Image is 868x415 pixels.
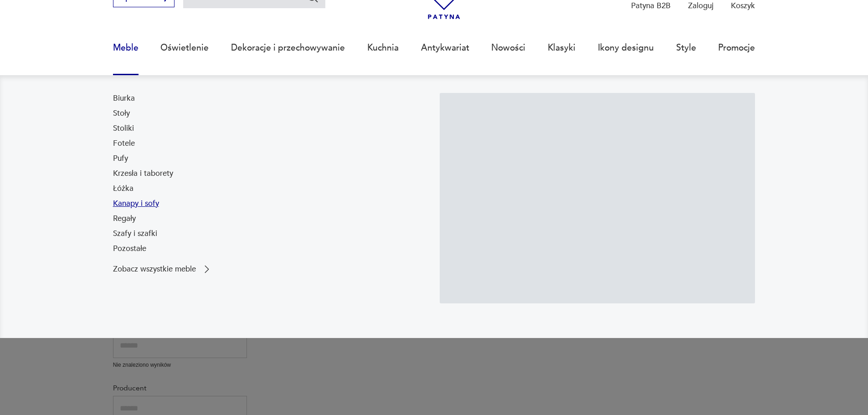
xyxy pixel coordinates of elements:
[731,0,755,11] p: Koszyk
[113,138,135,149] a: Fotele
[718,27,755,69] a: Promocje
[113,93,135,104] a: Biurka
[113,183,134,194] a: Łóżka
[421,27,469,69] a: Antykwariat
[113,153,128,164] a: Pufy
[113,264,212,275] a: Zobacz wszystkie meble
[113,243,146,254] a: Pozostałe
[676,27,696,69] a: Style
[367,27,399,69] a: Kuchnia
[688,0,714,11] p: Zaloguj
[231,27,345,69] a: Dekoracje i przechowywanie
[113,108,130,119] a: Stoły
[113,198,159,209] a: Kanapy i sofy
[113,266,196,273] p: Zobacz wszystkie meble
[113,123,134,134] a: Stoliki
[548,27,575,69] a: Klasyki
[160,27,209,69] a: Oświetlenie
[631,0,671,11] p: Patyna B2B
[491,27,525,69] a: Nowości
[113,168,173,179] a: Krzesła i taborety
[113,213,136,224] a: Regały
[113,228,157,239] a: Szafy i szafki
[113,27,139,69] a: Meble
[598,27,654,69] a: Ikony designu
